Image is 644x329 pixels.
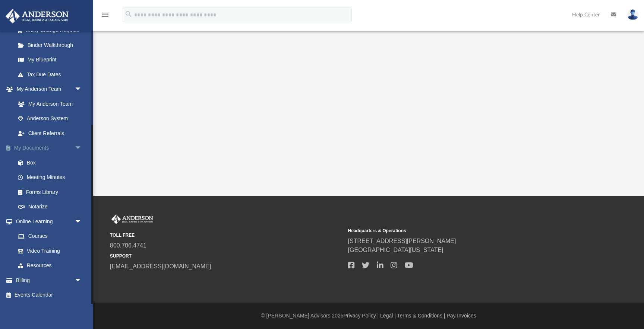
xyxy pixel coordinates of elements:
span: arrow_drop_down [75,214,89,229]
a: Video Training [10,243,86,258]
a: Courses [10,229,89,244]
a: Notarize [10,199,93,214]
span: arrow_drop_down [75,82,89,97]
a: Billingarrow_drop_down [5,273,93,288]
a: My Anderson Teamarrow_drop_down [5,82,89,97]
a: [EMAIL_ADDRESS][DOMAIN_NAME] [110,263,211,269]
a: menu [101,14,110,19]
img: User Pic [627,9,638,20]
a: Pay Invoices [446,313,476,319]
img: Anderson Advisors Platinum Portal [110,214,155,224]
small: TOLL FREE [110,232,343,239]
a: Privacy Policy | [344,313,379,319]
a: Online Learningarrow_drop_down [5,214,89,229]
a: Binder Walkthrough [10,38,93,52]
a: Anderson System [10,111,89,126]
a: 800.706.4741 [110,242,146,249]
a: Events Calendar [5,288,93,303]
a: My Blueprint [10,52,89,67]
a: Meeting Minutes [10,170,93,185]
a: Resources [10,258,89,273]
small: SUPPORT [110,253,343,259]
i: search [124,10,133,18]
span: arrow_drop_down [75,141,89,156]
a: Legal | [380,313,396,319]
a: Forms Library [10,185,89,199]
i: menu [101,10,110,19]
a: Tax Due Dates [10,67,93,82]
a: [STREET_ADDRESS][PERSON_NAME] [348,238,456,244]
a: My Documentsarrow_drop_down [5,141,93,156]
a: Terms & Conditions | [397,313,445,319]
a: My Anderson Team [10,96,86,111]
span: arrow_drop_down [75,273,89,288]
img: Anderson Advisors Platinum Portal [3,9,71,23]
a: [GEOGRAPHIC_DATA][US_STATE] [348,247,443,253]
div: © [PERSON_NAME] Advisors 2025 [93,312,644,320]
a: Client Referrals [10,126,89,141]
small: Headquarters & Operations [348,227,581,234]
a: Box [10,155,89,170]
